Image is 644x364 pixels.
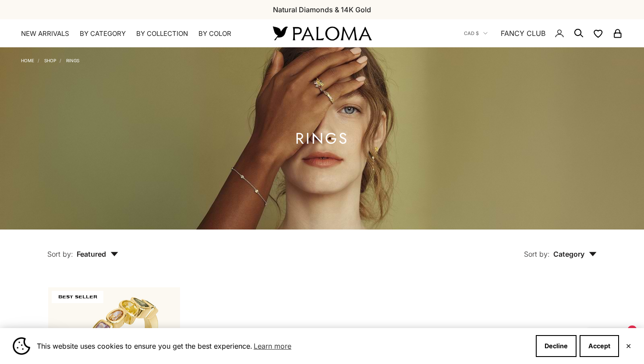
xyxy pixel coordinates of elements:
[252,339,293,353] a: Learn more
[464,29,479,37] span: CAD $
[580,335,619,357] button: Accept
[77,250,118,258] span: Featured
[626,343,631,349] button: Close
[553,250,597,258] span: Category
[464,19,623,47] nav: Secondary navigation
[44,58,56,63] a: Shop
[52,291,103,303] span: BEST SELLER
[47,250,73,258] span: Sort by:
[536,335,577,357] button: Decline
[66,58,79,63] a: Rings
[504,230,617,266] button: Sort by: Category
[13,337,30,355] img: Cookie banner
[524,250,550,258] span: Sort by:
[21,29,69,38] a: NEW ARRIVALS
[464,29,488,37] button: CAD $
[501,28,545,39] a: FANCY CLUB
[21,56,79,63] nav: Breadcrumb
[136,29,188,38] summary: By Collection
[198,29,231,38] summary: By Color
[273,4,371,15] p: Natural Diamonds & 14K Gold
[21,29,252,38] nav: Primary navigation
[27,230,138,266] button: Sort by: Featured
[80,29,126,38] summary: By Category
[21,58,34,63] a: Home
[37,339,529,353] span: This website uses cookies to ensure you get the best experience.
[295,133,349,144] h1: Rings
